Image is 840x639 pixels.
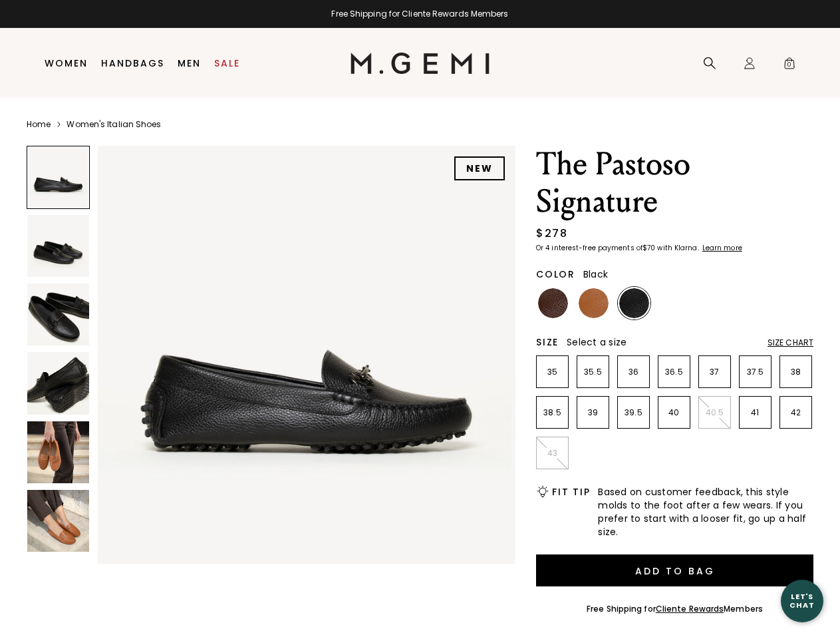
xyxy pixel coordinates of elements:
button: Add to Bag [536,554,813,586]
img: The Pastoso Signature [27,421,89,483]
h1: The Pastoso Signature [536,146,813,220]
a: Cliente Rewards [656,603,724,614]
h2: Color [536,269,575,280]
span: 0 [783,59,796,73]
p: 37.5 [740,367,771,377]
div: Let's Chat [781,592,823,609]
img: The Pastoso Signature [27,352,89,414]
img: Black [619,288,649,318]
p: 36.5 [658,367,690,377]
span: Black [583,268,608,281]
p: 35 [537,367,568,377]
div: Free Shipping for Members [587,604,763,614]
h2: Size [536,337,559,347]
klarna-placement-style-body: with Klarna [657,243,700,253]
p: 39 [577,407,609,418]
p: 38.5 [537,407,568,418]
p: 41 [740,407,771,418]
klarna-placement-style-cta: Learn more [702,243,742,253]
p: 35.5 [577,367,609,377]
img: The Pastoso Signature [27,215,89,277]
a: Men [178,58,201,69]
p: 36 [618,367,649,377]
a: Women [45,58,88,69]
p: 39.5 [618,407,649,418]
img: The Pastoso Signature [27,490,89,552]
img: The Pastoso Signature [27,284,89,345]
span: Based on customer feedback, this style molds to the foot after a few wears. If you prefer to star... [598,485,813,538]
klarna-placement-style-amount: $70 [642,243,655,253]
div: $278 [536,226,567,242]
p: 42 [780,407,811,418]
img: M.Gemi [350,53,490,74]
img: Chocolate [538,288,568,318]
div: NEW [454,156,505,180]
p: 43 [537,448,568,459]
img: The Pastoso Signature [98,146,515,564]
p: 40 [658,407,690,418]
img: Tan [579,288,609,318]
h2: Fit Tip [552,487,590,497]
a: Learn more [701,244,742,252]
a: Home [27,119,51,130]
p: 37 [699,367,730,377]
span: Select a size [567,335,627,349]
p: 38 [780,367,811,377]
a: Women's Italian Shoes [67,119,161,130]
p: 40.5 [699,407,730,418]
a: Sale [214,58,240,69]
klarna-placement-style-body: Or 4 interest-free payments of [536,243,642,253]
div: Size Chart [768,337,813,348]
a: Handbags [101,58,164,69]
